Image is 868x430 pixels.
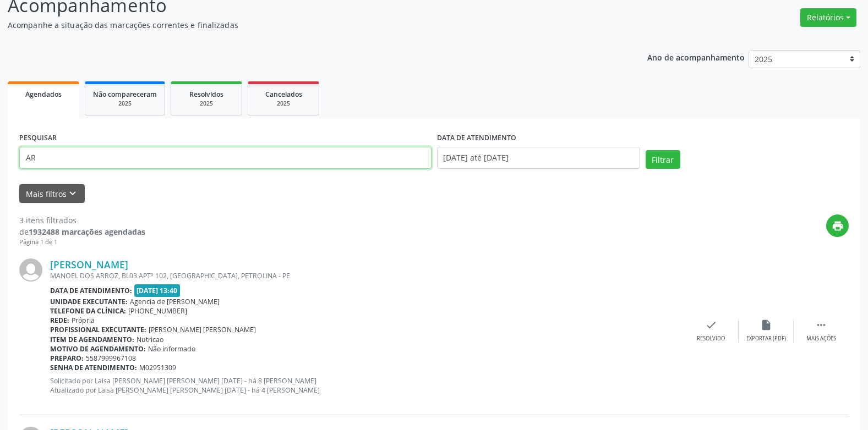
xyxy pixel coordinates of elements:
[50,354,84,363] b: Preparo:
[50,376,684,395] p: Solicitado por Laisa [PERSON_NAME] [PERSON_NAME] [DATE] - há 8 [PERSON_NAME] Atualizado por Laisa...
[93,90,157,99] span: Não compareceram
[50,344,146,354] b: Motivo de agendamento:
[256,100,311,108] div: 2025
[800,8,856,27] button: Relatórios
[647,50,745,64] p: Ano de acompanhamento
[646,150,680,169] button: Filtrar
[134,284,181,297] span: [DATE] 13:40
[148,344,195,354] span: Não informado
[746,335,786,343] div: Exportar (PDF)
[19,258,42,282] img: img
[265,90,302,99] span: Cancelados
[8,19,604,31] p: Acompanhe a situação das marcações correntes e finalizadas
[128,306,187,316] span: [PHONE_NUMBER]
[67,188,79,200] i: keyboard_arrow_down
[19,130,57,147] label: PESQUISAR
[29,227,145,237] strong: 1932488 marcações agendadas
[189,90,223,99] span: Resolvidos
[86,354,136,363] span: 5587999967108
[50,335,134,344] b: Item de agendamento:
[19,214,145,226] div: 3 itens filtrados
[50,297,128,306] b: Unidade executante:
[760,319,772,331] i: insert_drive_file
[50,306,126,316] b: Telefone da clínica:
[25,90,62,99] span: Agendados
[437,147,640,169] input: Selecione um intervalo
[93,100,157,108] div: 2025
[139,363,176,372] span: M02951309
[826,214,849,237] button: print
[19,147,432,169] input: Nome, código do beneficiário ou CPF
[50,286,132,295] b: Data de atendimento:
[815,319,827,331] i: 
[137,335,163,344] span: Nutricao
[832,220,844,232] i: print
[19,184,85,203] button: Mais filtroskeyboard_arrow_down
[705,319,717,331] i: check
[149,325,256,334] span: [PERSON_NAME] [PERSON_NAME]
[437,130,516,147] label: DATA DE ATENDIMENTO
[50,316,69,325] b: Rede:
[697,335,725,343] div: Resolvido
[50,363,137,372] b: Senha de atendimento:
[19,226,145,238] div: de
[50,258,128,271] a: [PERSON_NAME]
[72,316,95,325] span: Própria
[50,271,684,280] div: MANOEL DOS ARROZ, BL03 APTº 102, [GEOGRAPHIC_DATA], PETROLINA - PE
[179,100,234,108] div: 2025
[130,297,220,306] span: Agencia de [PERSON_NAME]
[19,238,145,247] div: Página 1 de 1
[50,325,146,334] b: Profissional executante:
[806,335,836,343] div: Mais ações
